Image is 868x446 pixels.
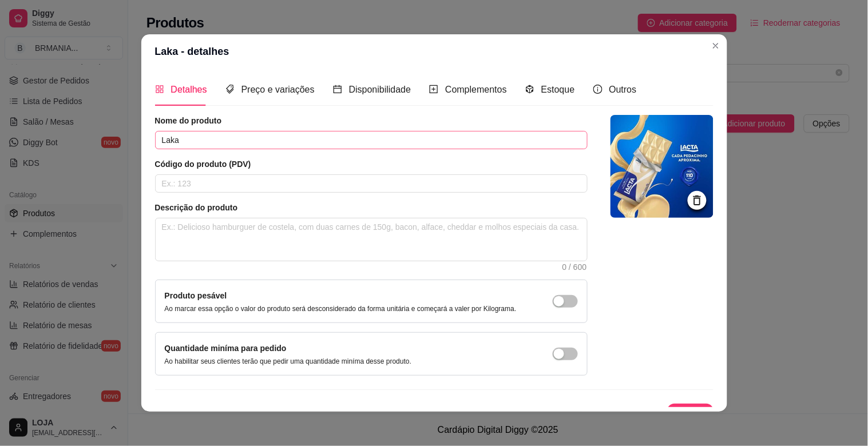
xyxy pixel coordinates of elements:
p: Ao marcar essa opção o valor do produto será desconsiderado da forma unitária e começará a valer ... [165,304,517,313]
label: Produto pesável [165,291,227,300]
article: Descrição do produto [155,202,588,213]
span: info-circle [593,85,603,94]
label: Quantidade miníma para pedido [165,344,287,353]
span: tags [225,85,235,94]
span: calendar [333,85,342,94]
input: Ex.: 123 [155,174,588,193]
span: Complementos [445,85,507,94]
button: Copiar link do produto [463,404,572,427]
span: plus-square [429,85,438,94]
p: Ao habilitar seus clientes terão que pedir uma quantidade miníma desse produto. [165,357,412,366]
span: Detalhes [171,85,207,94]
button: Salvar [668,404,714,427]
button: Close [707,37,725,55]
span: appstore [155,85,164,94]
span: code-sandbox [525,85,534,94]
button: deleteDeletar produto [577,404,663,427]
article: Nome do produto [155,115,588,126]
header: Laka - detalhes [141,34,727,69]
span: Estoque [541,85,575,94]
input: Ex.: Hamburguer de costela [155,131,588,149]
span: Preço e variações [241,85,315,94]
span: Disponibilidade [349,85,411,94]
span: Outros [609,85,637,94]
img: logo da loja [611,115,714,218]
article: Código do produto (PDV) [155,158,588,170]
